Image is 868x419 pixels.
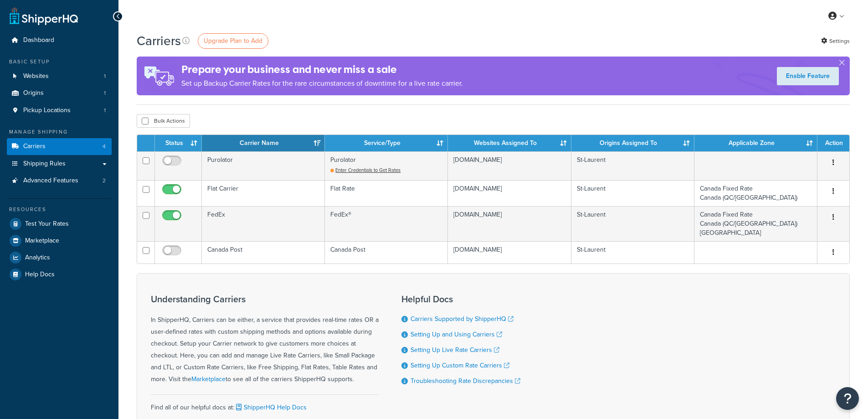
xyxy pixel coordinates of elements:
a: Marketplace [191,374,226,384]
td: Purolator [202,151,325,180]
th: Websites Assigned To: activate to sort column ascending [448,135,571,151]
a: ShipperHQ Home [10,7,78,25]
a: Setting Up and Using Carriers [411,330,502,339]
span: Shipping Rules [23,160,66,168]
li: Advanced Features [7,172,112,189]
a: Websites 1 [7,68,112,85]
th: Action [817,135,849,151]
td: [DOMAIN_NAME] [448,180,571,206]
a: Origins 1 [7,85,112,102]
a: Advanced Features 2 [7,172,112,189]
td: [DOMAIN_NAME] [448,206,571,241]
a: Enter Credentials to Get Rates [330,166,401,174]
span: Test Your Rates [25,220,69,228]
div: Basic Setup [7,58,112,66]
span: 2 [103,177,106,185]
span: Pickup Locations [23,107,71,114]
span: Upgrade Plan to Add [204,36,262,46]
a: Setting Up Custom Rate Carriers [411,361,509,370]
p: Set up Backup Carrier Rates for the rare circumstances of downtime for a live rate carrier. [181,77,463,90]
a: Carriers Supported by ShipperHQ [411,314,514,324]
td: [DOMAIN_NAME] [448,151,571,180]
span: Enter Credentials to Get Rates [335,166,401,174]
th: Origins Assigned To: activate to sort column ascending [571,135,694,151]
span: Advanced Features [23,177,78,185]
div: Find all of our helpful docs at: [151,394,379,414]
a: Troubleshooting Rate Discrepancies [411,376,520,386]
span: Analytics [25,254,50,262]
h1: Carriers [137,32,181,50]
h3: Understanding Carriers [151,294,379,304]
td: Canada Post [325,241,448,264]
a: Settings [821,35,850,47]
span: Websites [23,72,49,80]
div: In ShipperHQ, Carriers can be either, a service that provides real-time rates OR a user-defined r... [151,294,379,385]
span: Help Docs [25,271,55,279]
li: Origins [7,85,112,102]
td: Flat Carrier [202,180,325,206]
a: Help Docs [7,266,112,283]
button: Bulk Actions [137,114,190,128]
td: FedEx® [325,206,448,241]
li: Websites [7,68,112,85]
td: Canada Fixed Rate Canada (QC/[GEOGRAPHIC_DATA]) [GEOGRAPHIC_DATA] [694,206,817,241]
a: Upgrade Plan to Add [198,33,268,49]
span: Marketplace [25,237,59,245]
td: [DOMAIN_NAME] [448,241,571,264]
td: Canada Fixed Rate Canada (QC/[GEOGRAPHIC_DATA]) [694,180,817,206]
button: Open Resource Center [836,387,859,410]
td: FedEx [202,206,325,241]
span: 4 [103,143,106,150]
td: Flat Rate [325,180,448,206]
li: Pickup Locations [7,102,112,119]
a: Marketplace [7,233,112,249]
a: Dashboard [7,32,112,49]
span: Carriers [23,143,46,150]
td: Canada Post [202,241,325,264]
a: Carriers 4 [7,138,112,155]
div: Manage Shipping [7,128,112,136]
td: St-Laurent [571,241,694,264]
h4: Prepare your business and never miss a sale [181,62,463,77]
h3: Helpful Docs [401,294,520,304]
th: Service/Type: activate to sort column ascending [325,135,448,151]
th: Applicable Zone: activate to sort column ascending [694,135,817,151]
a: Shipping Rules [7,155,112,172]
a: ShipperHQ Help Docs [234,403,307,412]
a: Pickup Locations 1 [7,102,112,119]
td: St-Laurent [571,151,694,180]
a: Analytics [7,249,112,266]
td: St-Laurent [571,180,694,206]
th: Carrier Name: activate to sort column ascending [202,135,325,151]
td: Purolator [325,151,448,180]
span: Origins [23,89,44,97]
a: Enable Feature [777,67,839,85]
li: Carriers [7,138,112,155]
span: 1 [104,72,106,80]
img: ad-rules-rateshop-fe6ec290ccb7230408bd80ed9643f0289d75e0ffd9eb532fc0e269fcd187b520.png [137,57,181,95]
div: Resources [7,206,112,213]
span: 1 [104,107,106,114]
a: Test Your Rates [7,216,112,232]
th: Status: activate to sort column ascending [155,135,202,151]
a: Setting Up Live Rate Carriers [411,345,499,355]
span: 1 [104,89,106,97]
td: St-Laurent [571,206,694,241]
span: Dashboard [23,36,54,44]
